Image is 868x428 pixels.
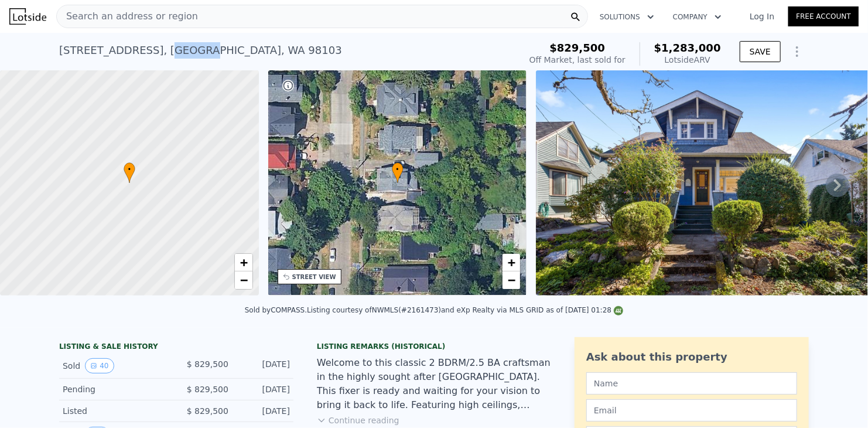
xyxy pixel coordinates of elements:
[85,358,114,373] button: View historical data
[503,271,520,289] a: Zoom out
[664,6,731,28] button: Company
[614,306,623,315] img: NWMLS Logo
[590,6,664,28] button: Solutions
[238,405,290,417] div: [DATE]
[503,254,520,271] a: Zoom in
[187,359,228,369] span: $ 829,500
[238,383,290,395] div: [DATE]
[59,342,293,354] div: LISTING & SALE HISTORY
[392,164,404,175] span: •
[586,349,797,365] div: Ask about this property
[317,415,399,426] button: Continue reading
[63,358,167,373] div: Sold
[317,356,551,412] div: Welcome to this classic 2 BDRM/2.5 BA craftsman in the highly sought after [GEOGRAPHIC_DATA]. Thi...
[307,306,623,314] div: Listing courtesy of NWMLS (#2161473) and eXp Realty via MLS GRID as of [DATE] 01:28
[586,399,797,422] input: Email
[9,8,46,25] img: Lotside
[63,405,167,417] div: Listed
[240,273,247,287] span: −
[788,6,859,26] a: Free Account
[586,372,797,395] input: Name
[187,406,228,416] span: $ 829,500
[654,42,721,54] span: $1,283,000
[392,162,404,183] div: •
[736,11,788,22] a: Log In
[292,273,336,281] div: STREET VIEW
[235,254,252,271] a: Zoom in
[57,9,198,23] span: Search an address or region
[124,162,135,183] div: •
[508,273,515,287] span: −
[63,383,167,395] div: Pending
[740,41,781,62] button: SAVE
[235,271,252,289] a: Zoom out
[124,164,135,175] span: •
[550,42,606,54] span: $829,500
[187,385,228,394] span: $ 829,500
[238,358,290,373] div: [DATE]
[785,40,809,63] button: Show Options
[59,42,342,59] div: [STREET_ADDRESS] , [GEOGRAPHIC_DATA] , WA 98103
[240,255,247,270] span: +
[654,54,721,66] div: Lotside ARV
[245,306,307,314] div: Sold by COMPASS .
[508,255,515,270] span: +
[317,342,551,351] div: Listing Remarks (Historical)
[529,54,626,66] div: Off Market, last sold for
